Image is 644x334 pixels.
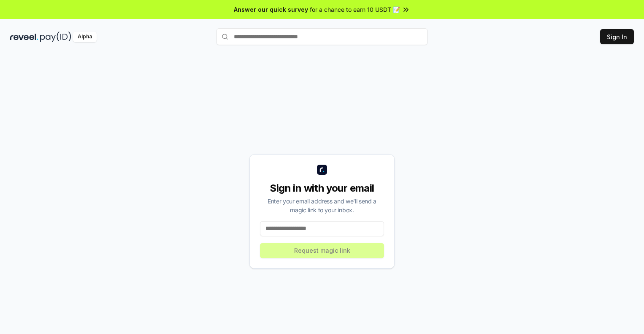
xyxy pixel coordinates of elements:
[73,32,97,42] div: Alpha
[317,165,327,175] img: logo_small
[40,32,71,42] img: pay_id
[10,32,38,42] img: reveel_dark
[234,5,308,14] span: Answer our quick survey
[600,29,634,44] button: Sign In
[310,5,400,14] span: for a chance to earn 10 USDT 📝
[260,182,384,195] div: Sign in with your email
[260,197,384,214] div: Enter your email address and we’ll send a magic link to your inbox.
